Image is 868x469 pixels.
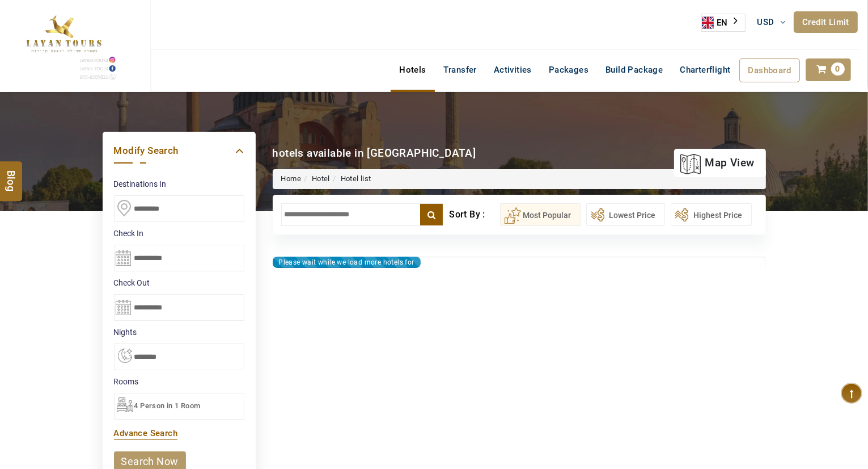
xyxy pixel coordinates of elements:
[330,174,371,185] li: Hotel list
[114,376,244,387] label: Rooms
[114,143,244,158] a: Modify Search
[273,145,476,161] div: hotels available in [GEOGRAPHIC_DATA]
[134,401,201,410] span: 4 Person in 1 Room
[540,58,597,81] a: Packages
[586,203,665,226] button: Lowest Price
[485,58,540,81] a: Activities
[680,65,730,75] span: Charterflight
[312,174,330,183] a: Hotel
[114,178,244,190] label: Destinations In
[435,58,485,81] a: Transfer
[114,228,244,239] label: Check In
[680,150,754,175] a: map view
[806,58,851,81] a: 0
[500,203,581,226] button: Most Popular
[701,14,746,32] aside: Language selected: English
[757,17,774,27] span: USD
[114,326,244,338] label: nights
[391,58,434,81] a: Hotels
[281,174,302,183] a: Home
[671,58,739,81] a: Charterflight
[702,14,745,31] a: EN
[597,58,671,81] a: Build Package
[114,428,178,438] a: Advance Search
[671,203,752,226] button: Highest Price
[794,11,858,33] a: Credit Limit
[4,170,19,180] span: Blog
[701,14,746,32] div: Language
[114,277,244,288] label: Check Out
[273,257,421,268] div: Please wait while we load more hotels for you
[831,62,845,76] span: 0
[449,203,499,226] div: Sort By :
[748,65,791,76] span: Dashboard
[9,5,118,82] img: The Royal Line Holidays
